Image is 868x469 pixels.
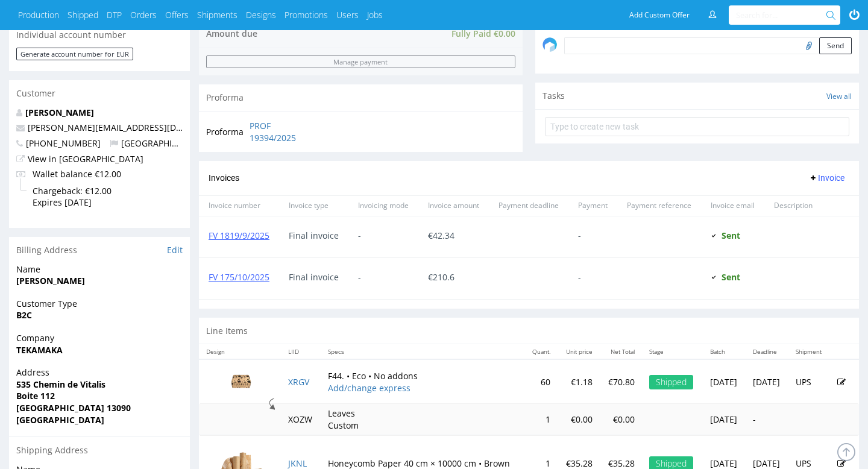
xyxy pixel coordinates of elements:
[16,344,63,356] strong: TEKAMAKA
[623,5,696,25] a: Add Custom Offer
[16,298,183,310] span: Customer Type
[524,404,558,435] td: 1
[746,359,788,404] td: [DATE]
[33,185,121,197] span: Chargeback: €12.00
[711,272,740,282] div: Sent
[165,9,189,21] a: Offers
[542,37,557,52] img: share_image_120x120.png
[9,436,190,464] div: Shipping Address
[321,359,524,404] td: F44. • Eco • No addons
[68,9,98,21] a: Shipped
[336,9,359,21] a: Users
[16,275,85,286] strong: [PERSON_NAME]
[328,382,410,394] a: Add/change express
[199,344,281,359] th: Design
[130,9,157,21] a: Orders
[358,272,409,282] span: -
[211,364,271,397] img: version_two_editor_design
[711,231,740,241] div: Sent
[281,404,321,435] td: XOZW
[16,332,183,344] span: Company
[788,359,830,404] td: UPS
[545,117,849,136] input: Type to create new task
[281,344,321,359] th: LIID
[826,91,852,101] a: View all
[206,119,247,145] td: Proforma
[649,375,693,389] div: Shipped
[321,344,524,359] th: Specs
[250,120,319,143] a: PROF 19394/2025
[627,201,691,211] span: Payment reference
[28,122,236,133] a: [PERSON_NAME][EMAIL_ADDRESS][DOMAIN_NAME]
[607,414,635,426] p: €0.00
[199,318,859,344] div: Line Items
[289,272,339,282] span: Final invoice
[428,230,454,241] span: € 42.34
[197,9,237,21] a: Shipments
[804,171,849,185] button: Invoice
[16,402,131,414] strong: [GEOGRAPHIC_DATA] 13090
[358,231,409,241] span: -
[703,344,746,359] th: Batch
[33,197,121,209] span: Expires [DATE]
[16,390,55,401] strong: Boite 112
[524,344,558,359] th: Quant.
[367,9,383,21] a: Jobs
[107,9,122,21] a: DTP
[819,37,852,54] button: Send
[16,137,101,149] span: [PHONE_NUMBER]
[578,201,608,211] span: Payment
[16,309,32,321] strong: B2C
[16,263,183,275] span: Name
[711,201,755,211] span: Invoice email
[199,84,523,111] div: Proforma
[16,414,104,426] strong: [GEOGRAPHIC_DATA]
[642,344,702,359] th: Stage
[246,9,276,21] a: Designs
[558,344,600,359] th: Unit price
[524,359,558,404] td: 60
[746,344,788,359] th: Deadline
[703,359,746,404] td: [DATE]
[498,201,559,211] span: Payment deadline
[578,272,608,282] span: -
[9,22,190,48] div: Individual account number
[736,5,828,25] input: Search for...
[774,201,813,211] span: Description
[288,458,307,469] a: JKNL
[808,173,844,183] span: Invoice
[16,379,105,390] strong: 535 Chemin de Vitalis
[558,359,600,404] td: €1.18
[542,90,565,102] span: Tasks
[9,237,190,263] div: Billing Address
[209,230,269,241] a: FV 1819/9/2025
[600,344,642,359] th: Net Total
[428,201,479,211] span: Invoice amount
[16,367,183,379] span: Address
[288,376,309,388] a: XRGV
[16,48,133,60] button: Generate account number for EUR
[110,137,206,149] span: [GEOGRAPHIC_DATA]
[33,168,121,180] span: Wallet balance €12.00
[289,231,339,241] span: Final invoice
[285,9,328,21] a: Promotions
[28,153,143,165] a: View in [GEOGRAPHIC_DATA]
[746,404,788,435] td: -
[289,201,339,211] span: Invoice type
[428,271,454,283] span: € 210.6
[328,408,418,431] p: Leaves Custom
[703,404,746,435] td: [DATE]
[578,231,608,241] span: -
[558,404,600,435] td: €0.00
[167,244,183,256] a: Edit
[25,107,94,118] a: [PERSON_NAME]
[209,271,269,283] a: FV 175/10/2025
[9,80,190,107] div: Customer
[209,201,269,211] span: Invoice number
[788,344,830,359] th: Shipment
[358,201,409,211] span: Invoicing mode
[18,9,59,21] a: Production
[607,376,635,388] p: €70.80
[209,173,239,183] span: Invoices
